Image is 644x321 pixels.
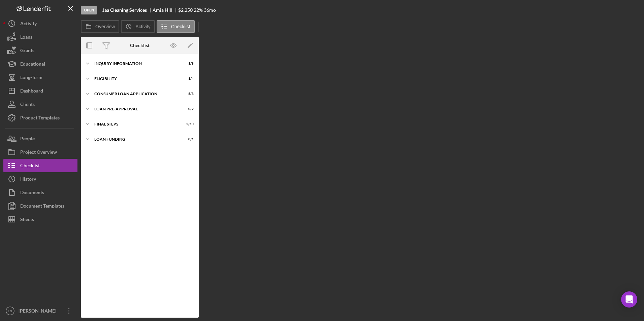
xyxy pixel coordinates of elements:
[20,98,35,113] div: Clients
[121,20,155,33] button: Activity
[20,186,44,201] div: Documents
[178,7,193,13] span: $2,250
[182,137,194,141] div: 0 / 1
[20,159,40,174] div: Checklist
[20,172,36,187] div: History
[20,17,37,32] div: Activity
[102,7,147,13] b: Jaa Cleaning Services
[3,30,77,44] button: Loans
[3,71,77,84] button: Long-Term
[94,92,177,96] div: Consumer Loan Application
[3,304,77,318] button: LG[PERSON_NAME]
[20,84,43,99] div: Dashboard
[621,291,637,308] div: Open Intercom Messenger
[94,62,177,66] div: Inquiry Information
[3,98,77,111] button: Clients
[182,122,194,126] div: 2 / 10
[157,20,195,33] button: Checklist
[3,17,77,30] button: Activity
[171,24,190,29] label: Checklist
[81,20,119,33] button: Overview
[3,172,77,186] button: History
[81,6,97,14] div: Open
[182,77,194,81] div: 1 / 4
[20,199,64,214] div: Document Templates
[182,92,194,96] div: 5 / 8
[20,71,42,86] div: Long-Term
[20,44,34,59] div: Grants
[3,132,77,145] button: People
[94,77,177,81] div: Eligibility
[204,7,216,13] div: 36 mo
[94,122,177,126] div: FINAL STEPS
[94,107,177,111] div: Loan Pre-Approval
[182,107,194,111] div: 0 / 2
[94,137,177,141] div: Loan Funding
[20,132,35,147] div: People
[3,84,77,98] button: Dashboard
[130,43,150,48] div: Checklist
[3,213,77,226] button: Sheets
[182,62,194,66] div: 1 / 8
[3,145,77,159] button: Project Overview
[20,145,57,160] div: Project Overview
[3,186,77,199] button: Documents
[153,7,178,13] div: Amia Hill
[20,111,60,126] div: Product Templates
[20,213,34,228] div: Sheets
[8,309,12,313] text: LG
[3,57,77,71] button: Educational
[3,159,77,172] button: Checklist
[3,44,77,57] button: Grants
[3,199,77,213] button: Document Templates
[95,24,115,29] label: Overview
[194,7,203,13] div: 22 %
[17,304,61,319] div: [PERSON_NAME]
[135,24,150,29] label: Activity
[20,57,45,72] div: Educational
[20,30,32,45] div: Loans
[3,111,77,124] button: Product Templates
